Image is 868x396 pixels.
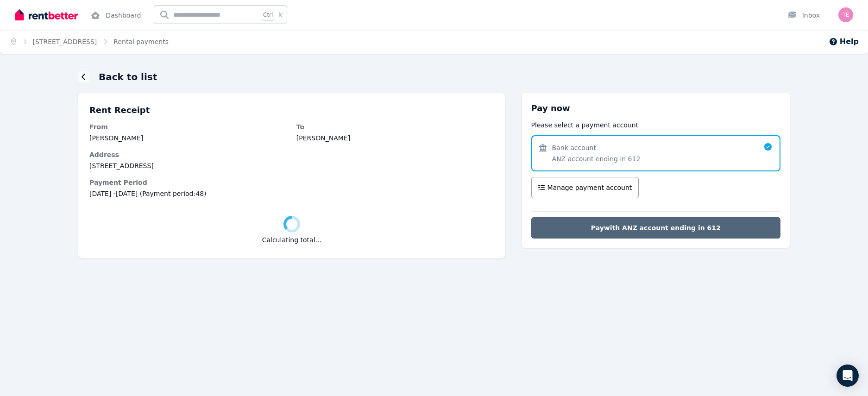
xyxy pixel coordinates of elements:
[531,120,780,130] p: Please select a payment account
[552,154,641,163] span: ANZ account ending in 612
[15,8,78,22] img: RentBetter
[89,150,494,159] dt: Address
[591,223,721,233] span: Pay with ANZ account ending in 612
[89,161,494,170] dd: [STREET_ADDRESS]
[33,38,97,45] a: [STREET_ADDRESS]
[89,122,287,132] dt: From
[547,183,632,192] span: Manage payment account
[296,133,494,143] dd: [PERSON_NAME]
[89,178,494,187] dt: Payment Period
[531,102,780,115] h3: Pay now
[531,177,639,198] button: Manage payment account
[838,7,853,22] img: Teleaha Barnett
[279,11,282,19] span: k
[837,365,859,387] div: Open Intercom Messenger
[262,235,321,245] span: Calculating total...
[261,9,275,21] span: Ctrl
[552,143,596,152] span: Bank account
[113,37,169,46] span: Rental payments
[89,189,494,198] span: [DATE] - [DATE] (Payment period: 48 )
[99,70,157,83] h1: Back to list
[531,217,780,239] button: Paywith ANZ account ending in 612
[787,11,820,20] div: Inbox
[296,122,494,132] dt: To
[89,104,494,117] p: Rent Receipt
[829,36,859,47] button: Help
[89,133,287,143] dd: [PERSON_NAME]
